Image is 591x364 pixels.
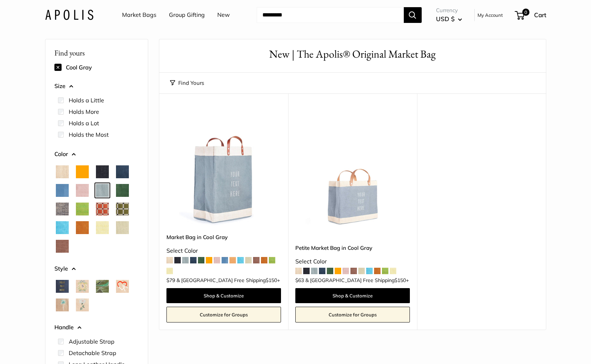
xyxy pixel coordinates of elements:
img: Petite Market Bag in Cool Gray [295,111,410,226]
button: Daisy [96,221,109,234]
a: Shop & Customize [166,288,281,303]
label: Holds a Lot [69,119,99,127]
button: Blush [76,184,89,197]
img: Apolis [45,10,93,20]
button: Peony [76,299,89,311]
button: Chambray [56,203,69,215]
button: Mustang [56,240,69,253]
a: Shop & Customize [295,288,410,303]
button: Mint Sorbet [116,221,129,234]
div: Select Color [295,256,410,267]
button: Gold Foil [56,280,69,293]
button: Chartreuse [76,203,89,215]
span: Currency [436,5,462,15]
button: Search [404,7,422,23]
button: LA [116,280,129,293]
button: Black [96,165,109,178]
button: Chenille Window Sage [116,203,129,215]
a: Group Gifting [169,10,205,20]
button: USD $ [436,13,462,25]
button: Crest [76,280,89,293]
a: Market Bag in Cool GrayMarket Bag in Cool Gray [166,111,281,226]
span: USD $ [436,15,455,23]
a: Market Bags [122,10,156,20]
button: Chenille Window Brick [96,203,109,215]
a: New [217,10,230,20]
span: & [GEOGRAPHIC_DATA] Free Shipping + [176,278,280,283]
button: Orange [76,165,89,178]
label: Holds a Little [69,96,104,105]
span: $150 [266,277,277,283]
button: Embroidered Palm [96,280,109,293]
button: Field Green [116,184,129,197]
span: 0 [522,9,529,16]
label: Holds the Most [69,130,109,139]
span: $150 [394,277,406,283]
button: Cobalt [56,221,69,234]
span: $79 [166,277,175,283]
button: Style [54,263,139,274]
button: Palm [56,299,69,311]
div: Select Color [166,246,281,256]
button: Natural [56,165,69,178]
button: Navy [116,165,129,178]
img: Market Bag in Cool Gray [166,111,281,226]
a: Customize for Groups [295,307,410,322]
span: & [GEOGRAPHIC_DATA] Free Shipping + [305,278,409,283]
span: Cart [534,11,546,19]
a: 0 Cart [515,9,546,21]
button: Cool Gray [96,184,109,197]
a: Petite Market Bag in Cool Gray [295,244,410,252]
a: Petite Market Bag in Cool GrayPetite Market Bag in Cool Gray [295,111,410,226]
a: My Account [478,11,503,19]
input: Search... [257,7,404,23]
button: Parisian Blue [56,184,69,197]
button: Find Yours [170,78,204,88]
div: Cool Gray [54,62,139,73]
button: Color [54,149,139,160]
button: Size [54,81,139,92]
button: Cognac [76,221,89,234]
label: Detachable Strap [69,349,116,357]
a: Market Bag in Cool Gray [166,233,281,241]
label: Holds More [69,107,99,116]
button: Handle [54,322,139,333]
label: Adjustable Strap [69,337,115,346]
h1: New | The Apolis® Original Market Bag [170,47,535,62]
p: Find yours [54,46,139,60]
span: $63 [295,277,304,283]
a: Customize for Groups [166,307,281,322]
